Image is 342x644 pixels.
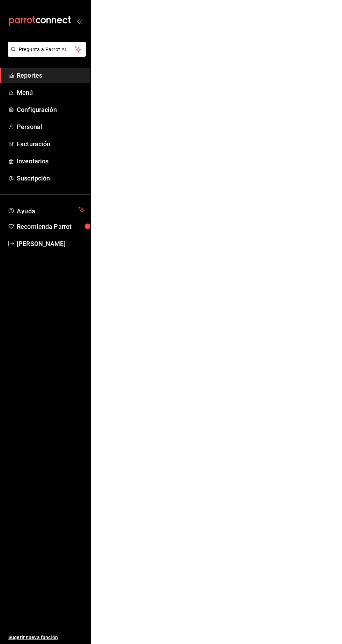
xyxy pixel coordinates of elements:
span: [PERSON_NAME] [17,239,85,248]
button: open_drawer_menu [77,18,82,24]
span: Menú [17,88,85,97]
span: Personal [17,122,85,132]
span: Facturación [17,139,85,149]
span: Ayuda [17,206,76,214]
span: Inventarios [17,156,85,166]
span: Suscripción [17,174,85,183]
span: Configuración [17,105,85,114]
span: Pregunta a Parrot AI [19,46,75,53]
button: Pregunta a Parrot AI [8,42,86,57]
span: Reportes [17,71,85,80]
span: Recomienda Parrot [17,222,85,231]
span: Sugerir nueva función [8,634,85,641]
a: Pregunta a Parrot AI [5,51,86,58]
